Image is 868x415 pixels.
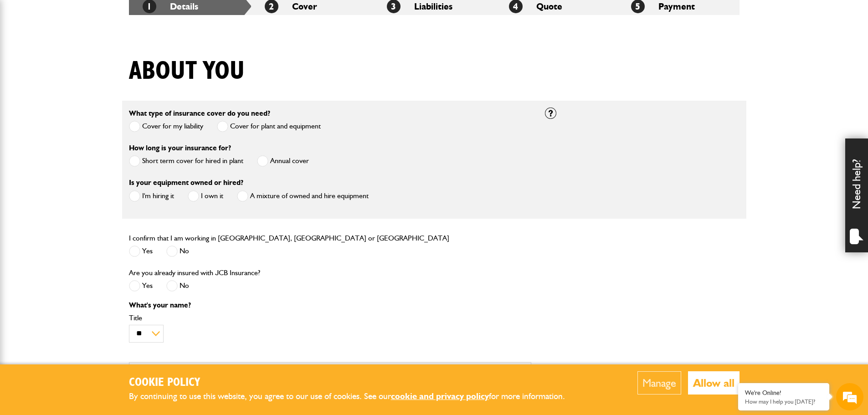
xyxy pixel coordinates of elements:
div: We're Online! [745,389,822,397]
label: Yes [129,246,153,257]
h2: Cookie Policy [129,376,580,390]
label: Cover for plant and equipment [217,121,321,132]
label: Cover for my liability [129,121,203,132]
label: I'm hiring it [129,190,174,202]
label: Short term cover for hired in plant [129,155,243,167]
label: A mixture of owned and hire equipment [237,190,369,202]
div: Need help? [845,138,868,252]
p: What's your name? [129,302,531,309]
p: By continuing to use this website, you agree to our use of cookies. See our for more information. [129,389,580,404]
label: No [166,280,189,292]
label: No [166,246,189,257]
h1: About you [129,56,245,87]
label: What type of insurance cover do you need? [129,110,270,117]
a: cookie and privacy policy [391,391,489,401]
button: Manage [637,371,681,395]
label: How long is your insurance for? [129,144,231,152]
label: Annual cover [257,155,309,167]
label: I confirm that I am working in [GEOGRAPHIC_DATA], [GEOGRAPHIC_DATA] or [GEOGRAPHIC_DATA] [129,235,449,242]
p: How may I help you today? [745,398,822,405]
label: I own it [188,190,223,202]
label: Is your equipment owned or hired? [129,179,243,186]
button: Allow all [688,371,740,395]
label: Yes [129,280,153,292]
label: Title [129,314,531,322]
label: Are you already insured with JCB Insurance? [129,269,260,277]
